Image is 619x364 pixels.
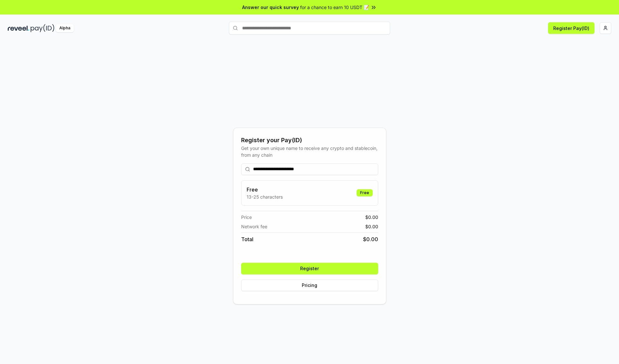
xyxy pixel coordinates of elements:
[241,280,378,291] button: Pricing
[56,24,74,32] div: Alpha
[241,145,378,158] div: Get your own unique name to receive any crypto and stablecoin, from any chain
[242,4,299,11] span: Answer our quick survey
[31,24,54,32] img: pay_id
[241,235,253,243] span: Total
[357,189,373,196] div: Free
[8,24,29,32] img: reveel_dark
[241,136,378,145] div: Register your Pay(ID)
[247,193,283,200] p: 13-25 characters
[365,214,378,221] span: $ 0.00
[300,4,369,11] span: for a chance to earn 10 USDT 📝
[247,186,283,193] h3: Free
[548,22,594,34] button: Register Pay(ID)
[241,214,252,221] span: Price
[365,223,378,230] span: $ 0.00
[241,263,378,274] button: Register
[363,235,378,243] span: $ 0.00
[241,223,267,230] span: Network fee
